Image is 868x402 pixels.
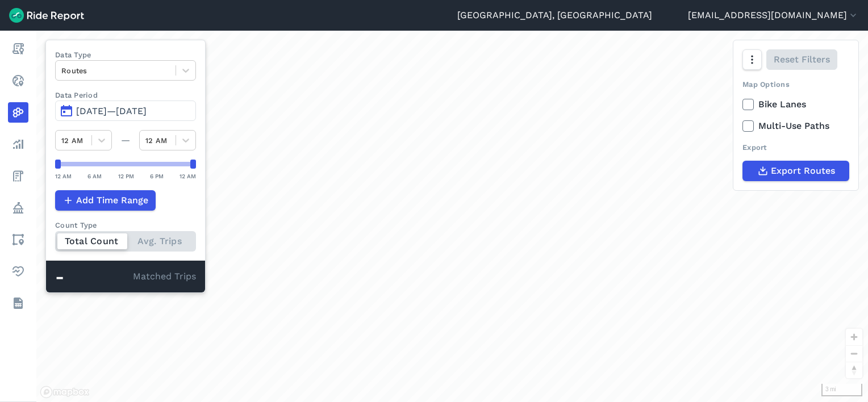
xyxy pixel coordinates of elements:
div: 12 AM [55,171,72,181]
label: Data Period [55,90,196,101]
a: Analyze [8,134,28,154]
div: — [112,133,139,147]
div: 6 PM [150,171,164,181]
img: Ride Report [9,8,84,23]
a: Report [8,39,28,59]
div: loading [36,31,868,402]
a: Realtime [8,70,28,91]
button: Add Time Range [55,190,156,211]
button: [DATE]—[DATE] [55,101,196,121]
span: [DATE]—[DATE] [76,106,147,116]
span: Export Routes [771,164,835,178]
button: Reset Filters [766,49,837,70]
label: Bike Lanes [742,98,849,111]
div: Map Options [742,79,849,90]
a: Areas [8,229,28,250]
a: Health [8,261,28,282]
div: Export [742,142,849,153]
a: Policy [8,198,28,218]
a: Fees [8,166,28,186]
label: Multi-Use Paths [742,119,849,133]
button: Export Routes [742,161,849,181]
a: [GEOGRAPHIC_DATA], [GEOGRAPHIC_DATA] [457,9,652,22]
label: Data Type [55,49,196,60]
a: Heatmaps [8,102,28,123]
span: Reset Filters [774,53,830,66]
div: Count Type [55,220,196,231]
div: Matched Trips [46,261,205,292]
div: 6 AM [87,171,102,181]
a: Datasets [8,293,28,313]
div: - [55,270,133,284]
span: Add Time Range [76,194,148,207]
button: [EMAIL_ADDRESS][DOMAIN_NAME] [688,9,859,22]
div: 12 PM [118,171,134,181]
div: 12 AM [180,171,196,181]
